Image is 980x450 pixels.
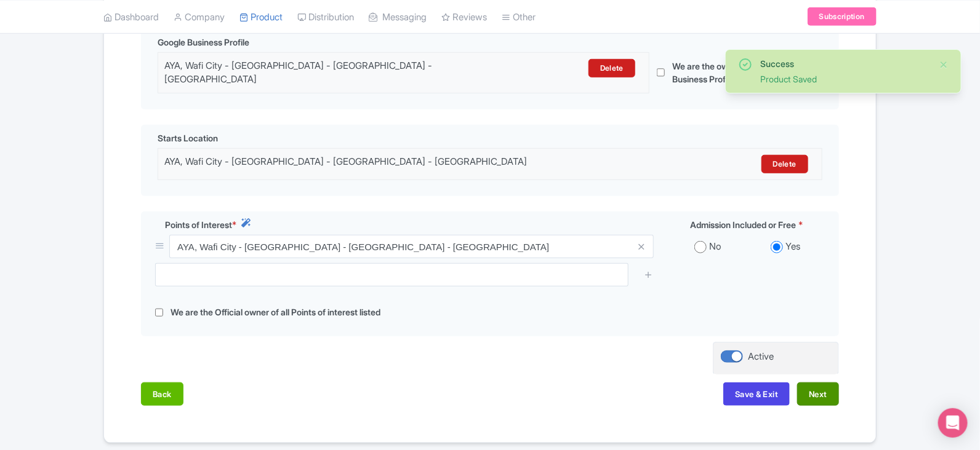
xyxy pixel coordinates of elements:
[939,57,949,72] button: Close
[164,59,523,87] div: AYA, Wafi City - [GEOGRAPHIC_DATA] - [GEOGRAPHIC_DATA] - [GEOGRAPHIC_DATA]
[709,240,721,254] label: No
[760,73,929,85] div: Product Saved
[165,218,232,231] span: Points of Interest
[797,382,839,406] button: Next
[690,218,796,231] span: Admission Included or Free
[808,7,877,26] a: Subscription
[588,59,635,77] a: Delete
[141,382,183,406] button: Back
[723,382,790,406] button: Save & Exit
[748,350,774,364] div: Active
[171,306,380,320] label: We are the Official owner of all Points of interest listed
[164,155,653,173] div: AYA, Wafi City - [GEOGRAPHIC_DATA] - [GEOGRAPHIC_DATA] - [GEOGRAPHIC_DATA]
[785,240,800,254] label: Yes
[938,408,968,438] div: Open Intercom Messenger
[158,36,249,49] span: Google Business Profile
[158,132,218,144] span: Starts Location
[672,60,808,85] label: We are the owner of this Google Business Profile
[761,155,808,173] a: Delete
[760,57,929,70] div: Success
